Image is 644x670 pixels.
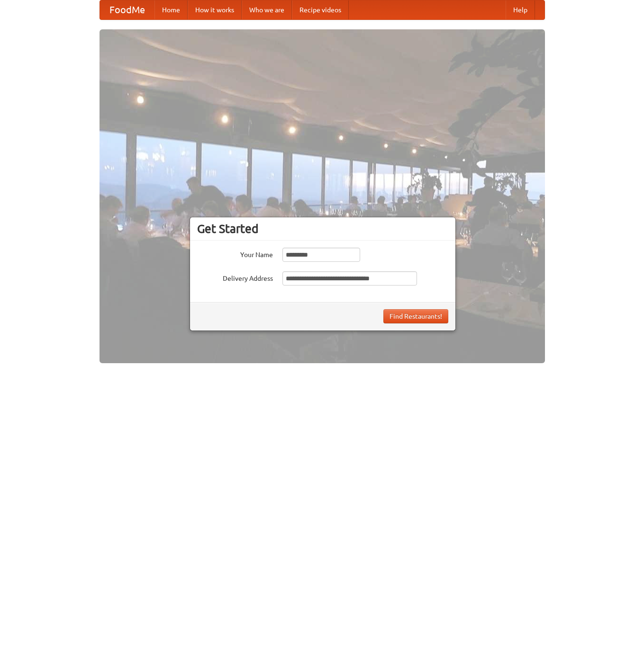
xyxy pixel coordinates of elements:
a: Help [506,0,535,19]
a: Recipe videos [292,0,349,19]
a: FoodMe [100,0,154,19]
button: Find Restaurants! [383,309,448,323]
label: Delivery Address [197,271,273,283]
a: Who we are [242,0,292,19]
a: How it works [188,0,242,19]
label: Your Name [197,248,273,259]
h3: Get Started [197,222,448,236]
a: Home [154,0,188,19]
